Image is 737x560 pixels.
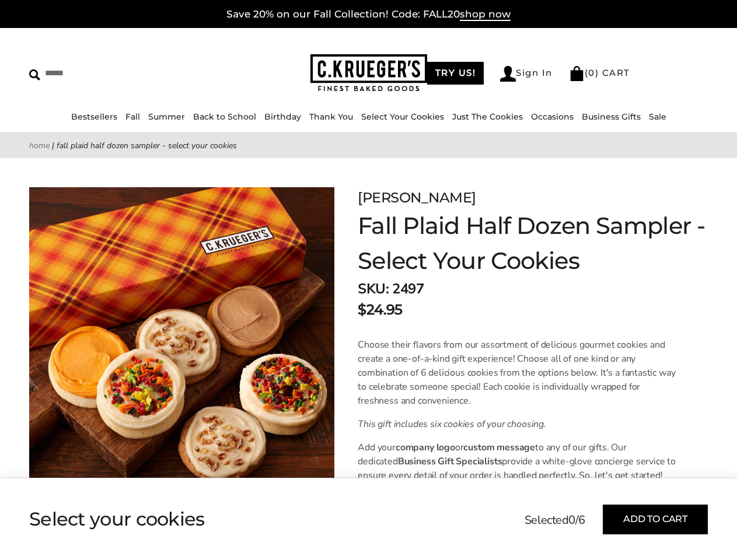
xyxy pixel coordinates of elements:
a: Back to School [193,111,256,122]
img: Search [29,69,40,80]
a: Thank You [309,111,353,122]
a: Fall [125,111,140,122]
img: C.KRUEGER'S [310,54,427,92]
a: Business Gifts [582,111,641,122]
b: Business Gift Specialists [398,455,502,468]
span: 6 [578,512,585,528]
p: [PERSON_NAME] [358,187,708,208]
em: This gift includes six cookies of your choosing. [358,418,546,430]
p: $24.95 [358,299,402,320]
a: Sign In [500,66,553,82]
a: TRY US! [427,62,484,85]
span: Fall Plaid Half Dozen Sampler - Select Your Cookies [57,140,237,151]
b: custom message [463,441,535,454]
p: Add your or to any of our gifts. Our dedicated provide a white-glove concierge service to ensure ... [358,440,677,510]
span: 2497 [392,279,424,298]
span: 0 [568,512,575,528]
span: 0 [588,67,595,78]
button: Add To Cart [603,505,708,534]
nav: breadcrumbs [29,139,708,152]
a: (0) CART [569,67,630,78]
a: Occasions [531,111,574,122]
b: company logo [396,441,455,454]
img: Account [500,66,516,82]
img: Fall Plaid Half Dozen Sampler - Select Your Cookies [29,187,334,492]
a: Bestsellers [71,111,117,122]
a: Select Your Cookies [361,111,444,122]
a: Summer [148,111,185,122]
input: Search [29,64,184,82]
a: Birthday [264,111,301,122]
h1: Fall Plaid Half Dozen Sampler - Select Your Cookies [358,208,708,278]
strong: SKU: [358,279,389,298]
span: shop now [460,8,511,21]
a: Save 20% on our Fall Collection! Code: FALL20shop now [226,8,511,21]
span: | [52,140,54,151]
a: Home [29,140,50,151]
p: Choose their flavors from our assortment of delicious gourmet cookies and create a one-of-a-kind ... [358,338,677,408]
img: Bag [569,66,585,81]
p: Selected / [525,512,585,529]
a: Sale [649,111,666,122]
a: Just The Cookies [452,111,523,122]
